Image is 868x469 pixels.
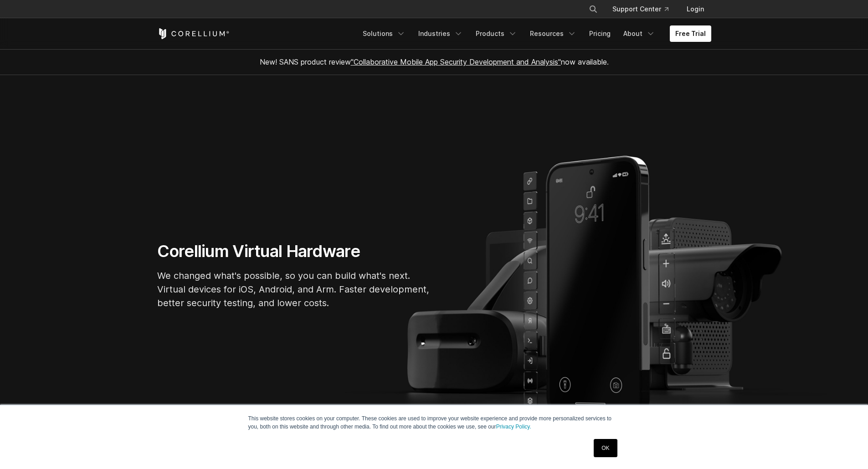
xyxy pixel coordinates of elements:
a: "Collaborative Mobile App Security Development and Analysis" [351,57,561,66]
span: New! SANS product review now available. [260,57,609,66]
a: Support Center [605,1,676,17]
p: We changed what's possible, so you can build what's next. Virtual devices for iOS, Android, and A... [157,269,431,310]
a: OK [594,439,617,457]
a: Resources [524,25,582,42]
a: Products [470,25,523,42]
div: Navigation Menu [357,25,711,42]
a: Pricing [584,25,616,42]
a: Login [679,1,711,17]
button: Search [585,1,601,17]
a: Free Trial [670,25,711,42]
a: Corellium Home [157,28,230,39]
a: Solutions [357,25,411,42]
a: Privacy Policy. [496,424,531,430]
a: Industries [413,25,468,42]
div: Navigation Menu [578,1,711,17]
h1: Corellium Virtual Hardware [157,241,431,262]
p: This website stores cookies on your computer. These cookies are used to improve your website expe... [248,414,620,431]
a: About [618,25,661,42]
